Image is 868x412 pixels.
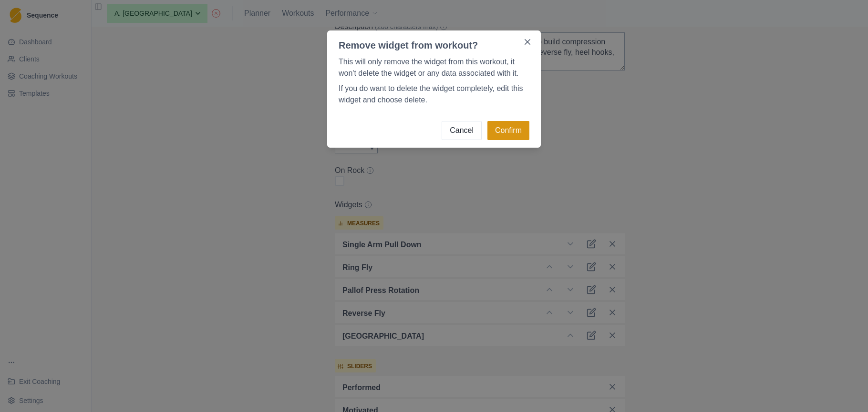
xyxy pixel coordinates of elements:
header: Remove widget from workout? [327,30,518,52]
button: Close [520,34,535,50]
p: This will only remove the widget from this workout, it won't delete the widget or any data associ... [339,56,529,79]
button: Cancel [442,121,482,140]
p: If you do want to delete the widget completely, edit this widget and choose delete. [339,83,529,106]
button: Confirm [487,121,529,140]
